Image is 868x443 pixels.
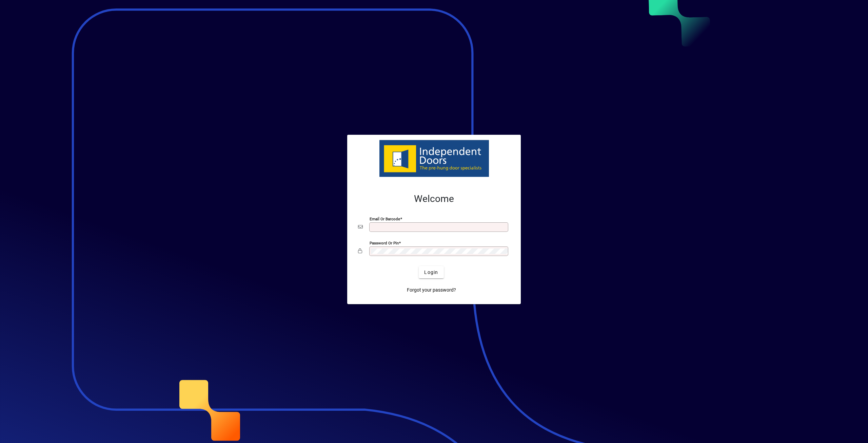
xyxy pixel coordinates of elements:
mat-label: Password or Pin [370,241,399,245]
mat-label: Email or Barcode [370,217,400,221]
span: Forgot your password? [407,287,456,294]
span: Login [424,269,438,276]
button: Login [419,266,443,278]
h2: Welcome [358,193,510,205]
a: Forgot your password? [404,284,459,296]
